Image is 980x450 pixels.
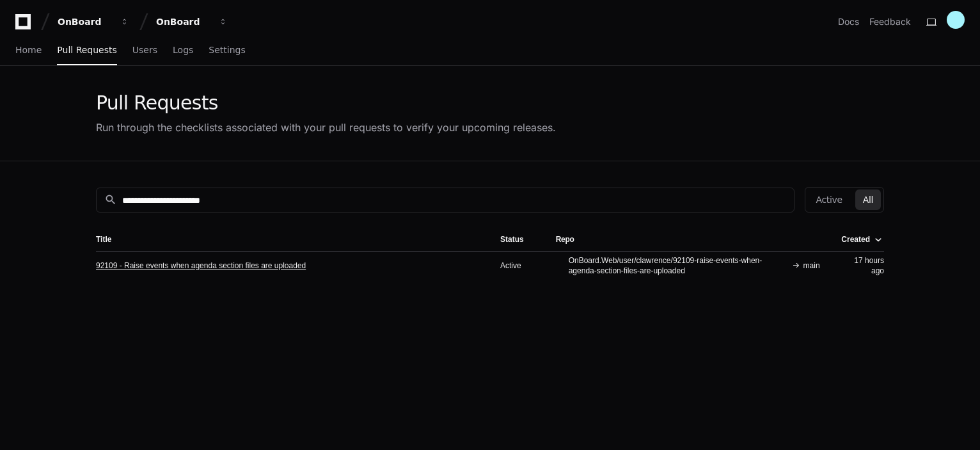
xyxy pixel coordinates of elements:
[96,120,556,135] div: Run through the checklists associated with your pull requests to verify your upcoming releases.
[96,261,306,271] a: 92109 - Raise events when agenda section files are uploaded
[808,189,850,210] button: Active
[841,255,884,276] div: 17 hours ago
[57,46,116,54] span: Pull Requests
[15,36,42,65] a: Home
[803,261,820,271] span: main
[15,46,42,54] span: Home
[855,189,881,210] button: All
[500,234,524,245] div: Status
[500,261,535,271] div: Active
[132,46,157,54] span: Users
[57,36,116,65] a: Pull Requests
[173,46,193,54] span: Logs
[173,36,193,65] a: Logs
[569,255,788,276] span: OnBoard.Web/user/clawrence/92109-raise-events-when-agenda-section-files-are-uploaded
[841,234,881,245] div: Created
[156,15,211,28] div: OnBoard
[58,15,113,28] div: OnBoard
[841,234,870,245] div: Created
[52,10,134,33] button: OnBoard
[96,234,111,245] div: Title
[96,234,480,245] div: Title
[151,10,233,33] button: OnBoard
[132,36,157,65] a: Users
[838,15,859,28] a: Docs
[104,193,117,206] mat-icon: search
[546,228,830,251] th: Repo
[209,36,245,65] a: Settings
[209,46,245,54] span: Settings
[96,92,556,115] div: Pull Requests
[500,234,535,245] div: Status
[869,15,911,28] button: Feedback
